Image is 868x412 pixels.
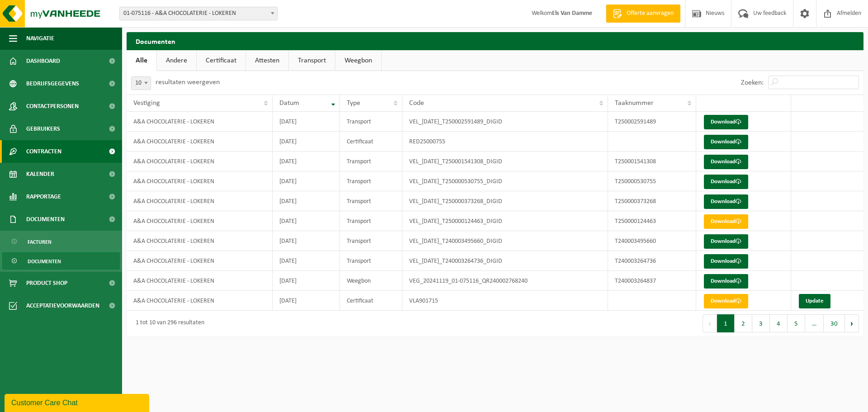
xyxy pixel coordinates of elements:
a: Update [799,294,830,308]
span: Rapportage [26,185,61,208]
td: T250001541308 [608,152,696,171]
td: [DATE] [273,171,340,191]
button: 5 [788,314,805,332]
td: T250000530755 [608,171,696,191]
a: Offerte aanvragen [606,5,680,23]
a: Download [704,294,748,308]
td: VLA901715 [402,291,609,311]
td: [DATE] [273,291,340,311]
a: Download [704,135,748,149]
span: Gebruikers [26,118,60,140]
span: 01-075116 - A&A CHOCOLATERIE - LOKEREN [120,7,277,20]
a: Andere [157,50,196,71]
a: Certificaat [197,50,245,71]
td: A&A CHOCOLATERIE - LOKEREN [127,291,273,311]
span: 10 [131,76,151,90]
a: Alle [127,50,156,71]
button: Previous [703,314,717,332]
td: [DATE] [273,211,340,231]
button: 3 [752,314,770,332]
span: Bedrijfsgegevens [26,72,79,95]
td: Transport [340,152,402,171]
td: VEG_20241119_01-075116_QR240002768240 [402,271,609,291]
td: A&A CHOCOLATERIE - LOKEREN [127,171,273,191]
span: Contactpersonen [26,95,79,118]
a: Download [704,254,748,269]
td: A&A CHOCOLATERIE - LOKEREN [127,112,273,132]
label: Zoeken: [741,79,764,86]
span: Facturen [28,233,52,251]
td: VEL_[DATE]_T240003495660_DIGID [402,231,609,251]
td: A&A CHOCOLATERIE - LOKEREN [127,211,273,231]
a: Weegbon [335,50,381,71]
span: … [805,314,824,332]
td: Transport [340,112,402,132]
td: T250002591489 [608,112,696,132]
a: Download [704,214,748,229]
a: Download [704,194,748,209]
a: Download [704,115,748,129]
button: 4 [770,314,788,332]
button: Next [845,314,859,332]
td: VEL_[DATE]_T240003264736_DIGID [402,251,609,271]
td: T240003495660 [608,231,696,251]
td: VEL_[DATE]_T250002591489_DIGID [402,112,609,132]
td: Weegbon [340,271,402,291]
iframe: chat widget [5,392,151,412]
td: A&A CHOCOLATERIE - LOKEREN [127,152,273,171]
td: [DATE] [273,112,340,132]
strong: Els Van Damme [552,10,592,17]
td: Transport [340,251,402,271]
td: Certificaat [340,291,402,311]
td: T240003264736 [608,251,696,271]
span: Taaknummer [615,99,654,107]
a: Transport [289,50,335,71]
td: Transport [340,191,402,211]
td: RED25000755 [402,132,609,152]
td: [DATE] [273,152,340,171]
td: T250000124463 [608,211,696,231]
span: Product Shop [26,272,67,294]
span: Offerte aanvragen [624,9,676,18]
td: A&A CHOCOLATERIE - LOKEREN [127,251,273,271]
span: Datum [279,99,299,107]
a: Download [704,175,748,189]
span: Kalender [26,163,54,185]
a: Download [704,234,748,249]
span: Vestiging [133,99,160,107]
a: Facturen [2,233,120,250]
span: Documenten [28,253,61,270]
span: Contracten [26,140,61,163]
a: Download [704,155,748,169]
span: Documenten [26,208,65,231]
td: A&A CHOCOLATERIE - LOKEREN [127,132,273,152]
td: Transport [340,171,402,191]
td: [DATE] [273,251,340,271]
span: Acceptatievoorwaarden [26,294,99,317]
span: 01-075116 - A&A CHOCOLATERIE - LOKEREN [119,7,278,20]
td: VEL_[DATE]_T250000530755_DIGID [402,171,609,191]
button: 1 [717,314,735,332]
label: resultaten weergeven [156,79,220,86]
td: VEL_[DATE]_T250000373268_DIGID [402,191,609,211]
h2: Documenten [127,32,863,50]
td: A&A CHOCOLATERIE - LOKEREN [127,191,273,211]
td: Transport [340,231,402,251]
span: Type [347,99,360,107]
span: Dashboard [26,50,60,72]
td: Transport [340,211,402,231]
button: 2 [735,314,752,332]
span: Navigatie [26,27,54,50]
td: T250000373268 [608,191,696,211]
td: A&A CHOCOLATERIE - LOKEREN [127,271,273,291]
td: Certificaat [340,132,402,152]
td: [DATE] [273,191,340,211]
td: [DATE] [273,132,340,152]
a: Documenten [2,252,120,270]
button: 30 [824,314,845,332]
a: Download [704,274,748,289]
span: 10 [132,77,151,90]
div: 1 tot 10 van 296 resultaten [131,315,204,331]
td: VEL_[DATE]_T250000124463_DIGID [402,211,609,231]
